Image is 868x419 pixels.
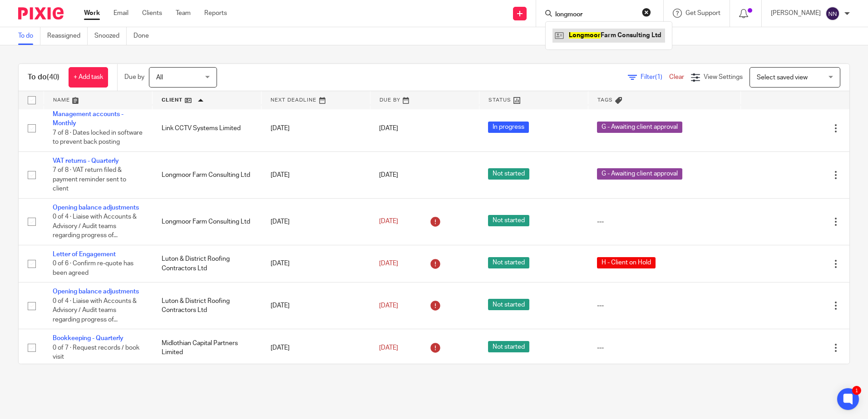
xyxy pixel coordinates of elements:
span: H - Client on Hold [597,257,656,268]
a: Bookkeeping - Quarterly [53,335,123,341]
td: [DATE] [261,105,370,152]
div: 1 [852,386,861,395]
span: 0 of 7 · Request records / book visit [53,345,139,361]
span: [DATE] [379,260,398,267]
td: Midlothian Capital Partners Limited [153,329,261,366]
span: Not started [488,257,529,268]
p: Due by [124,73,144,82]
span: [DATE] [379,345,398,351]
td: [DATE] [261,283,370,329]
span: Not started [488,215,529,226]
button: Clear [642,8,651,17]
span: 0 of 4 · Liaise with Accounts & Advisory / Audit teams regarding progress of... [53,214,137,239]
span: Not started [488,341,529,352]
span: 0 of 6 · Confirm re-quote has been agreed [53,260,133,276]
span: 7 of 8 · Dates locked in software to prevent back posting [53,130,143,146]
div: --- [597,217,731,226]
span: (1) [655,74,662,80]
span: [DATE] [379,219,398,225]
span: Get Support [686,10,720,16]
span: [DATE] [379,302,398,309]
input: Search [554,11,636,19]
td: [DATE] [261,329,370,366]
div: --- [597,301,731,310]
a: Letter of Engagement [53,251,116,258]
div: --- [597,343,731,352]
td: Longmoor Farm Consulting Ltd [153,151,261,198]
img: Pixie [18,7,64,19]
a: Work [84,9,100,18]
td: Luton & District Roofing Contractors Ltd [153,245,261,282]
span: 0 of 4 · Liaise with Accounts & Advisory / Audit teams regarding progress of... [53,298,137,323]
a: Management accounts - Monthly [53,111,123,127]
span: [DATE] [379,125,398,132]
span: In progress [488,122,529,133]
a: Clear [669,74,684,80]
a: Team [176,9,191,18]
span: All [156,74,163,81]
span: G - Awaiting client approval [597,168,682,180]
a: Reassigned [47,27,88,45]
a: Opening balance adjustments [53,288,139,295]
img: svg%3E [825,6,840,21]
span: Not started [488,299,529,310]
a: Reports [204,9,227,18]
span: View Settings [704,74,743,80]
td: [DATE] [261,198,370,245]
h1: To do [28,73,59,82]
td: [DATE] [261,245,370,282]
td: Link CCTV Systems Limited [153,105,261,152]
a: VAT returns - Quarterly [53,158,119,164]
td: Luton & District Roofing Contractors Ltd [153,283,261,329]
span: 7 of 8 · VAT return filed & payment reminder sent to client [53,167,126,192]
a: + Add task [69,67,108,88]
span: Filter [641,74,669,80]
p: [PERSON_NAME] [771,9,821,18]
a: Snoozed [94,27,127,45]
span: Tags [597,97,613,102]
a: To do [18,27,40,45]
a: Clients [142,9,162,18]
a: Email [113,9,128,18]
a: Opening balance adjustments [53,205,139,211]
span: G - Awaiting client approval [597,122,682,133]
td: [DATE] [261,151,370,198]
span: (40) [47,73,59,81]
span: Select saved view [757,74,808,81]
span: [DATE] [379,172,398,178]
a: Done [133,27,156,45]
td: Longmoor Farm Consulting Ltd [153,198,261,245]
span: Not started [488,168,529,180]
